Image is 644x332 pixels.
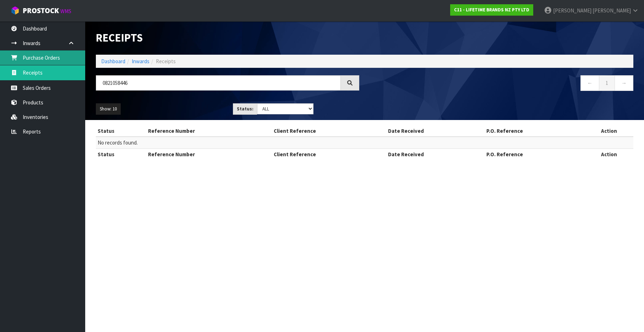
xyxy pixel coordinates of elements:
[237,106,253,112] strong: Status:
[615,75,633,91] a: →
[485,125,585,137] th: P.O. Reference
[96,75,341,91] input: Search receipts
[60,8,71,15] small: WMS
[146,148,272,160] th: Reference Number
[11,6,20,15] img: cube-alt.png
[132,58,149,65] a: Inwards
[146,125,272,137] th: Reference Number
[96,125,146,137] th: Status
[580,75,599,91] a: ←
[593,7,631,14] span: [PERSON_NAME]
[272,148,386,160] th: Client Reference
[553,7,591,14] span: [PERSON_NAME]
[101,58,125,65] a: Dashboard
[599,75,615,91] a: 1
[156,58,176,65] span: Receipts
[96,32,359,44] h1: Receipts
[454,7,529,13] strong: C11 - LIFETIME BRANDS NZ PTY LTD
[585,125,633,137] th: Action
[386,148,485,160] th: Date Received
[96,137,633,148] td: No records found.
[370,75,633,93] nav: Page navigation
[23,6,59,15] span: ProStock
[96,148,146,160] th: Status
[585,148,633,160] th: Action
[386,125,485,137] th: Date Received
[272,125,386,137] th: Client Reference
[485,148,585,160] th: P.O. Reference
[96,103,121,115] button: Show: 10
